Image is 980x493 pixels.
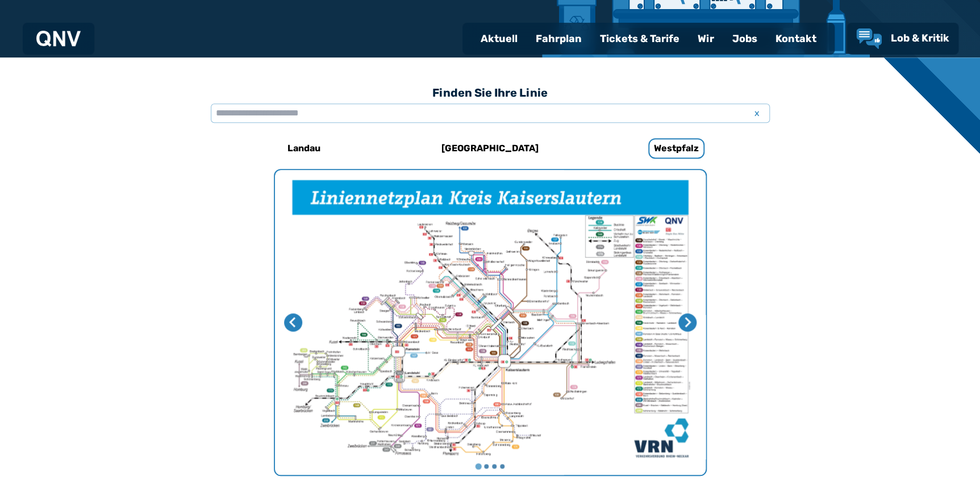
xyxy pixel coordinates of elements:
div: My Favorite Images [275,170,706,475]
h6: [GEOGRAPHIC_DATA] [437,139,543,158]
h3: Finden Sie Ihre Linie [211,80,770,105]
h6: Landau [283,139,325,158]
li: 1 von 4 [275,170,706,475]
button: Nächste Seite [678,313,697,332]
a: Kontakt [766,24,825,53]
span: Lob & Kritik [891,32,949,44]
a: Landau [228,135,380,162]
a: Tickets & Tarife [591,24,689,53]
a: Westpfalz [601,135,752,162]
a: [GEOGRAPHIC_DATA] [415,135,566,162]
a: Lob & Kritik [856,28,949,49]
a: Aktuell [472,24,527,53]
a: QNV Logo [36,27,81,50]
img: QNV Logo [36,31,81,47]
button: Gehe zu Seite 3 [492,464,497,469]
a: Wir [689,24,723,53]
button: Gehe zu Seite 2 [484,464,489,469]
a: Fahrplan [527,24,591,53]
h6: Westpfalz [648,138,704,159]
a: Jobs [723,24,766,53]
button: Gehe zu Seite 4 [500,464,504,469]
button: Letzte Seite [284,313,302,332]
img: Netzpläne Westpfalz Seite 1 von 4 [275,170,706,475]
span: x [749,106,765,120]
button: Gehe zu Seite 1 [475,463,481,469]
ul: Wählen Sie eine Seite zum Anzeigen [275,462,706,470]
